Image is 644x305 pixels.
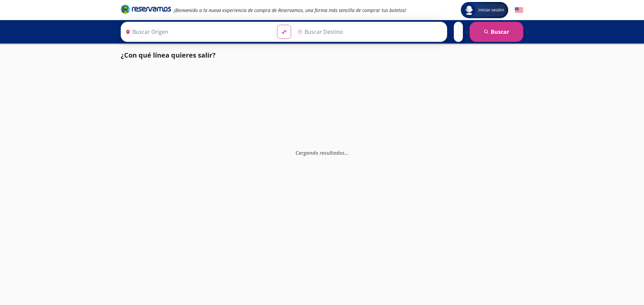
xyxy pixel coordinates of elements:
[296,149,348,156] em: Cargando resultados
[347,149,348,156] span: .
[344,149,346,156] span: .
[346,149,347,156] span: .
[470,22,523,42] button: Buscar
[121,4,171,16] a: Brand Logo
[295,23,444,40] input: Buscar Destino
[174,7,406,13] em: ¡Bienvenido a la nueva experiencia de compra de Reservamos, una forma más sencilla de comprar tus...
[123,23,272,40] input: Buscar Origen
[515,6,523,14] button: English
[476,7,507,13] span: Iniciar sesión
[121,50,216,60] p: ¿Con qué línea quieres salir?
[121,4,171,14] i: Brand Logo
